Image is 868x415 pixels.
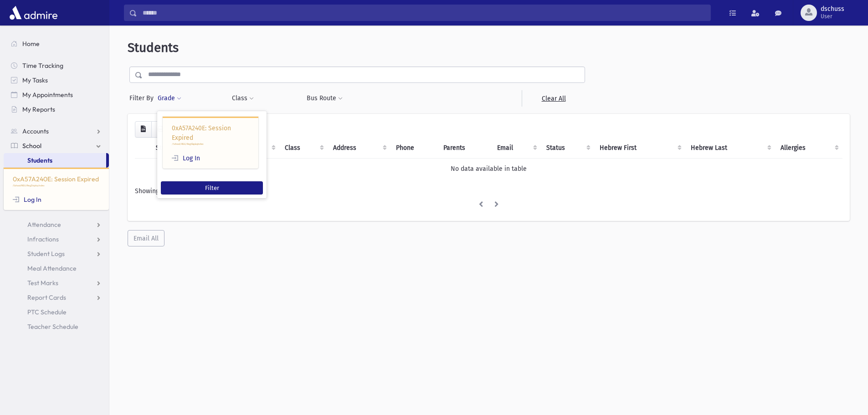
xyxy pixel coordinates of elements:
[27,250,65,258] span: Student Logs
[4,246,109,261] a: Student Logs
[157,90,182,107] button: Grade
[129,93,157,103] span: Filter By
[7,4,60,22] img: AdmirePro
[22,127,49,135] span: Accounts
[4,290,109,305] a: Report Cards
[4,73,109,87] a: My Tasks
[27,156,52,164] span: Students
[13,195,41,204] a: Log In
[4,36,109,51] a: Home
[279,138,328,159] th: Class: activate to sort column ascending
[541,138,594,159] th: Status: activate to sort column ascending
[231,90,254,107] button: Class
[27,308,67,316] span: PTC Schedule
[27,293,66,302] span: Report Cards
[685,138,775,159] th: Hebrew Last: activate to sort column ascending
[137,5,710,21] input: Search
[4,124,109,138] a: Accounts
[821,5,844,13] span: dschuss
[27,264,77,272] span: Meal Attendance
[27,220,61,229] span: Attendance
[306,90,343,107] button: Bus Route
[27,235,59,243] span: Infractions
[438,138,492,159] th: Parents
[4,138,109,153] a: School
[22,105,55,113] span: My Reports
[22,61,63,70] span: Time Tracking
[4,276,109,290] a: Test Marks
[22,142,41,150] span: School
[161,181,263,195] button: Filter
[172,154,200,162] a: Log In
[821,13,844,20] span: User
[128,40,179,55] span: Students
[22,91,73,99] span: My Appointments
[151,121,169,138] button: Print
[328,138,390,159] th: Address: activate to sort column ascending
[22,76,48,84] span: My Tasks
[128,230,164,246] button: Email All
[27,279,58,287] span: Test Marks
[22,40,40,48] span: Home
[135,121,152,138] button: CSV
[4,87,109,102] a: My Appointments
[4,232,109,246] a: Infractions
[390,138,437,159] th: Phone
[775,138,842,159] th: Allergies: activate to sort column ascending
[4,102,109,117] a: My Reports
[4,153,106,168] a: Students
[4,217,109,232] a: Attendance
[492,138,541,159] th: Email: activate to sort column ascending
[4,261,109,276] a: Meal Attendance
[135,186,842,196] div: Showing 0 to 0 of 0 entries
[135,158,842,179] td: No data available in table
[522,90,585,107] a: Clear All
[4,168,109,210] div: 0xA57A240E: Session Expired
[172,143,249,146] p: /School/REG/RegDisplayIndex
[4,319,109,334] a: Teacher Schedule
[4,58,109,73] a: Time Tracking
[4,305,109,319] a: PTC Schedule
[13,184,100,188] p: /School/REG/RegDisplayIndex
[163,117,258,169] div: 0xA57A240E: Session Expired
[27,323,78,331] span: Teacher Schedule
[150,138,213,159] th: Student: activate to sort column descending
[594,138,685,159] th: Hebrew First: activate to sort column ascending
